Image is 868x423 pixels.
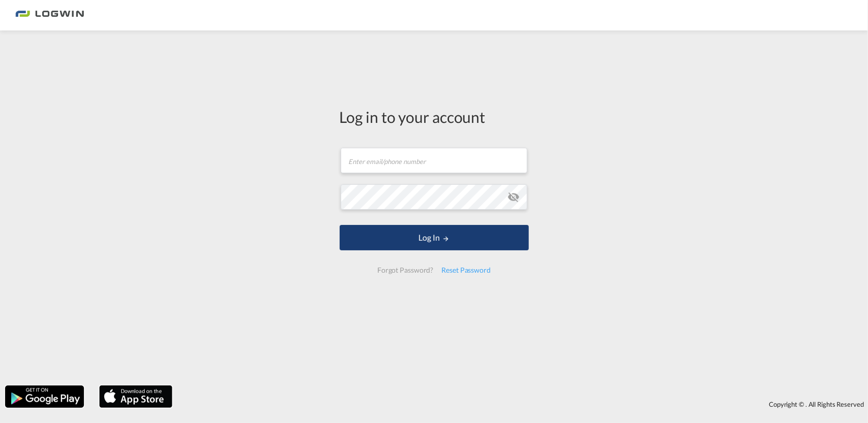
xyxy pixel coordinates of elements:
[98,384,173,409] img: apple.png
[15,4,84,27] img: 2761ae10d95411efa20a1f5e0282d2d7.png
[341,148,527,173] input: Enter email/phone number
[340,225,529,250] button: LOGIN
[437,261,495,279] div: Reset Password
[340,106,529,127] div: Log in to your account
[177,396,868,413] div: Copyright © . All Rights Reserved
[508,191,520,203] md-icon: icon-eye-off
[373,261,437,279] div: Forgot Password?
[4,384,85,409] img: google.png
